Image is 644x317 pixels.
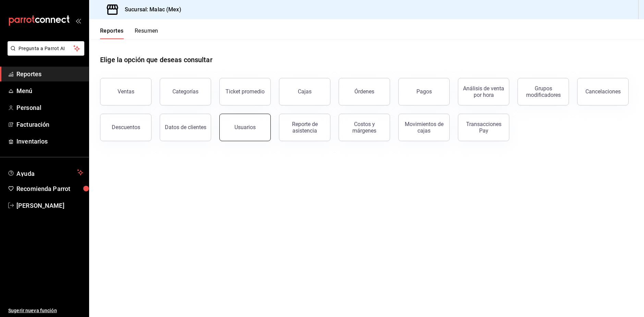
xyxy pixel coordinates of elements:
[8,41,84,56] button: Pregunta a Parrot AI
[16,69,83,79] span: Reportes
[458,78,509,105] button: Análisis de venta por hora
[339,78,390,105] button: Órdenes
[462,85,505,98] div: Análisis de venta por hora
[172,88,198,95] div: Categorías
[19,45,74,52] span: Pregunta a Parrot AI
[16,184,83,193] span: Recomienda Parrot
[298,88,312,95] div: Cajas
[5,50,84,57] a: Pregunta a Parrot AI
[354,88,374,95] div: Órdenes
[75,18,81,23] button: open_drawer_menu
[219,78,271,105] button: Ticket promedio
[279,114,330,141] button: Reporte de asistencia
[160,78,211,105] button: Categorías
[219,114,271,141] button: Usuarios
[100,55,212,65] h1: Elige la opción que deseas consultar
[585,88,621,95] div: Cancelaciones
[283,121,326,134] div: Reporte de asistencia
[119,5,181,14] h3: Sucursal: Malac (Mex)
[8,307,83,314] span: Sugerir nueva función
[100,78,151,105] button: Ventas
[100,27,158,39] div: navigation tabs
[234,124,256,131] div: Usuarios
[16,168,74,177] span: Ayuda
[398,78,450,105] button: Pagos
[518,78,569,105] button: Grupos modificadores
[343,121,386,134] div: Costos y márgenes
[398,114,450,141] button: Movimientos de cajas
[403,121,445,134] div: Movimientos de cajas
[577,78,629,105] button: Cancelaciones
[16,201,83,210] span: [PERSON_NAME]
[339,114,390,141] button: Costos y márgenes
[16,120,83,129] span: Facturación
[522,85,564,98] div: Grupos modificadores
[16,137,83,146] span: Inventarios
[112,124,140,131] div: Descuentos
[135,27,158,39] button: Resumen
[16,86,83,95] span: Menú
[462,121,505,134] div: Transacciones Pay
[165,124,206,131] div: Datos de clientes
[279,78,330,105] button: Cajas
[458,114,509,141] button: Transacciones Pay
[100,114,151,141] button: Descuentos
[226,88,265,95] div: Ticket promedio
[100,27,124,39] button: Reportes
[16,103,83,112] span: Personal
[160,114,211,141] button: Datos de clientes
[118,88,134,95] div: Ventas
[416,88,432,95] div: Pagos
